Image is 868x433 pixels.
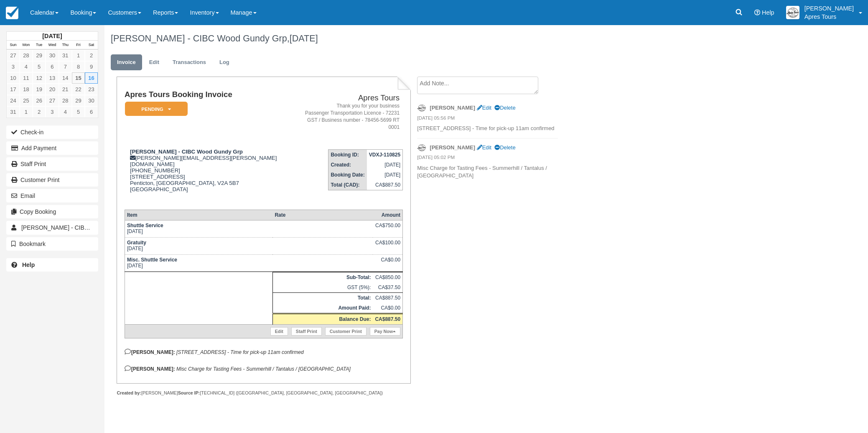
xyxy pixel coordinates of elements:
a: 5 [33,61,46,72]
a: 28 [20,50,33,61]
a: 16 [85,72,98,84]
a: 10 [7,72,20,84]
a: 4 [20,61,33,72]
a: 9 [85,61,98,72]
a: 31 [59,50,72,61]
h1: [PERSON_NAME] - CIBC Wood Gundy Grp, [111,33,749,44]
button: Copy Booking [6,205,98,218]
strong: [PERSON_NAME] [430,105,475,111]
strong: Created by: [117,390,141,395]
a: Transactions [166,54,212,71]
span: [DATE] [290,33,318,44]
a: 13 [46,72,59,84]
div: CA$0.00 [375,257,400,269]
a: 5 [72,106,85,118]
a: Pay Now [370,327,400,336]
a: Customer Print [325,327,367,336]
th: Booking ID: [328,150,367,160]
a: Customer Print [6,173,98,187]
p: [PERSON_NAME] [804,4,854,13]
div: [PERSON_NAME][EMAIL_ADDRESS][PERSON_NAME][DOMAIN_NAME] [PHONE_NUMBER] [STREET_ADDRESS] Penticton,... [125,149,299,203]
span: [PERSON_NAME] - CIBC Wood Gundy Grp [21,224,136,231]
th: Item [125,210,272,220]
a: 27 [7,50,20,61]
a: 25 [20,95,33,106]
a: 1 [72,50,85,61]
th: Rate [272,210,373,220]
em: [DATE] 05:02 PM [417,154,558,163]
a: Invoice [111,54,142,71]
a: 18 [20,84,33,95]
strong: [PERSON_NAME] [430,144,475,151]
em: [STREET_ADDRESS] - Time for pick-up 11am confirmed [176,349,304,355]
a: 11 [20,72,33,84]
a: [PERSON_NAME] - CIBC Wood Gundy Grp [6,221,98,234]
th: Thu [59,41,72,50]
td: [DATE] [125,220,272,237]
a: Staff Print [291,327,322,336]
strong: Source IP: [178,390,200,395]
td: [DATE] [125,254,272,272]
a: 30 [46,50,59,61]
a: 6 [85,106,98,118]
a: 3 [46,106,59,118]
div: [PERSON_NAME] [TECHNICAL_ID] ([GEOGRAPHIC_DATA], [GEOGRAPHIC_DATA], [GEOGRAPHIC_DATA]) [117,390,410,396]
a: 29 [33,50,46,61]
a: 8 [72,61,85,72]
a: 6 [46,61,59,72]
a: 4 [59,106,72,118]
strong: Misc. Shuttle Service [127,257,177,263]
strong: [PERSON_NAME]: [125,349,175,355]
a: 14 [59,72,72,84]
th: Total: [272,292,373,303]
b: Help [22,261,35,268]
i: Help [754,10,760,15]
td: [DATE] [367,160,403,170]
a: Delete [494,105,515,111]
img: checkfront-main-nav-mini-logo.png [6,7,18,19]
a: 29 [72,95,85,106]
strong: Shuttle Service [127,223,163,228]
th: Booking Date: [328,170,367,180]
th: Sub-Total: [272,272,373,282]
a: 19 [33,84,46,95]
a: 7 [59,61,72,72]
td: CA$887.50 [367,180,403,190]
th: Amount Paid: [272,303,373,314]
em: [DATE] 05:56 PM [417,115,558,124]
th: Sun [7,41,20,50]
a: Log [213,54,236,71]
a: Edit [143,54,165,71]
a: Edit [477,144,491,151]
a: 3 [7,61,20,72]
a: 26 [33,95,46,106]
a: 24 [7,95,20,106]
strong: [DATE] [42,33,62,39]
strong: [PERSON_NAME] - CIBC Wood Gundy Grp [130,149,243,155]
em: Misc Charge for Tasting Fees - Summerhill / Tantalus / [GEOGRAPHIC_DATA] [176,366,351,372]
a: Edit [477,105,491,111]
th: Balance Due: [272,313,373,324]
th: Total (CAD): [328,180,367,190]
a: 20 [46,84,59,95]
h1: Apres Tours Booking Invoice [125,90,299,99]
a: 21 [59,84,72,95]
p: [STREET_ADDRESS] - Time for pick-up 11am confirmed [417,125,558,133]
button: Bookmark [6,237,98,251]
p: Misc Charge for Tasting Fees - Summerhill / Tantalus / [GEOGRAPHIC_DATA] [417,164,558,180]
address: Thank you for your business Passenger Transportation Licence - 72231 GST / Business number - 7845... [302,102,400,131]
a: 1 [20,106,33,118]
a: Delete [494,144,515,151]
th: Sat [85,41,98,50]
a: Staff Print [6,157,98,171]
strong: [PERSON_NAME]: [125,366,175,372]
th: Amount [373,210,402,220]
a: 2 [33,106,46,118]
th: Created: [328,160,367,170]
a: 27 [46,95,59,106]
em: Pending [125,102,188,116]
a: 31 [7,106,20,118]
strong: VDXJ-110825 [369,152,400,158]
a: 30 [85,95,98,106]
th: Wed [46,41,59,50]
